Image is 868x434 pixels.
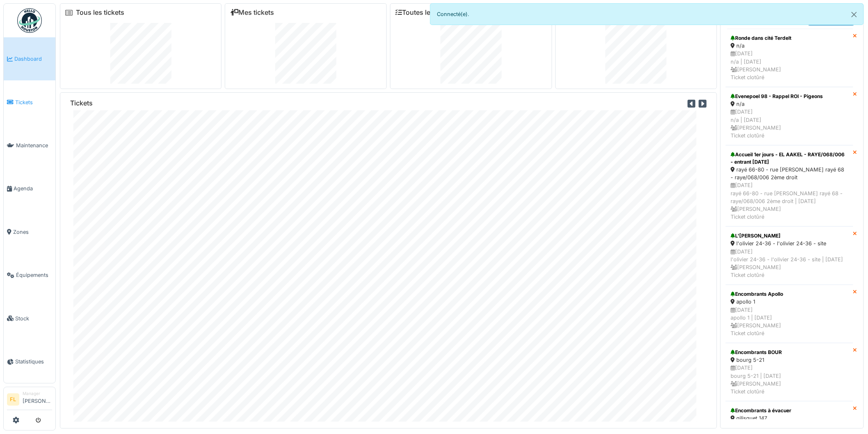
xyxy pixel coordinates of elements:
div: gilisquet 147 [731,414,848,422]
span: Tickets [15,98,52,106]
div: [DATE] l'olivier 24-36 - l'olivier 24-36 - site | [DATE] [PERSON_NAME] Ticket clotûré [731,248,848,279]
li: [PERSON_NAME] [23,391,52,408]
a: L'[PERSON_NAME] l'olivier 24-36 - l'olivier 24-36 - site [DATE]l'olivier 24-36 - l'olivier 24-36 ... [726,226,853,285]
a: Tickets [4,80,55,123]
div: Encombrants BOUR [731,349,848,356]
a: Mes tickets [230,9,274,16]
img: Badge_color-CXgf-gQk.svg [17,8,42,33]
div: Evenepoel 98 - Rappel ROI - Pigeons [731,93,848,100]
a: Maintenance [4,124,55,167]
a: Toutes les tâches [395,9,457,16]
a: FL Manager[PERSON_NAME] [7,391,52,410]
div: [DATE] n/a | [DATE] [PERSON_NAME] Ticket clotûré [731,108,848,139]
div: Connecté(e). [430,3,864,25]
a: Encombrants Apollo apollo 1 [DATE]apollo 1 | [DATE] [PERSON_NAME]Ticket clotûré [726,285,853,343]
div: Accueil 1er jours - EL AAKEL - RAYE/068/006 - entrant [DATE] [731,151,848,166]
a: Evenepoel 98 - Rappel ROI - Pigeons n/a [DATE]n/a | [DATE] [PERSON_NAME]Ticket clotûré [726,87,853,145]
span: Dashboard [14,55,52,63]
a: Accueil 1er jours - EL AAKEL - RAYE/068/006 - entrant [DATE] rayé 66-80 - rue [PERSON_NAME] rayé ... [726,145,853,226]
div: Manager [23,391,52,397]
a: Agenda [4,167,55,210]
div: Ronde dans cité Terdelt [731,34,848,42]
a: Encombrants BOUR bourg 5-21 [DATE]bourg 5-21 | [DATE] [PERSON_NAME]Ticket clotûré [726,343,853,401]
span: Équipements [16,271,52,279]
h6: Tickets [70,99,93,107]
a: Zones [4,210,55,254]
span: Stock [15,315,52,322]
a: Statistiques [4,340,55,383]
li: FL [7,393,19,406]
span: Statistiques [15,358,52,365]
div: [DATE] n/a | [DATE] [PERSON_NAME] Ticket clotûré [731,50,848,81]
a: Stock [4,297,55,340]
div: apollo 1 [731,298,848,306]
div: l'olivier 24-36 - l'olivier 24-36 - site [731,240,848,247]
div: Encombrants Apollo [731,290,848,298]
div: n/a [731,42,848,50]
div: bourg 5-21 [731,356,848,364]
div: n/a [731,100,848,108]
a: Ronde dans cité Terdelt n/a [DATE]n/a | [DATE] [PERSON_NAME]Ticket clotûré [726,29,853,87]
span: Agenda [14,185,52,192]
div: [DATE] rayé 66-80 - rue [PERSON_NAME] rayé 68 - raye/068/006 2ème droit | [DATE] [PERSON_NAME] Ti... [731,181,848,221]
div: L'[PERSON_NAME] [731,232,848,240]
div: [DATE] bourg 5-21 | [DATE] [PERSON_NAME] Ticket clotûré [731,364,848,395]
span: Zones [13,228,52,236]
div: Encombrants à évacuer [731,407,848,414]
a: Dashboard [4,37,55,80]
button: Close [845,4,863,25]
div: [DATE] apollo 1 | [DATE] [PERSON_NAME] Ticket clotûré [731,306,848,338]
div: rayé 66-80 - rue [PERSON_NAME] rayé 68 - raye/068/006 2ème droit [731,166,848,181]
a: Équipements [4,254,55,297]
a: Tous les tickets [76,9,124,16]
span: Maintenance [16,142,52,149]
